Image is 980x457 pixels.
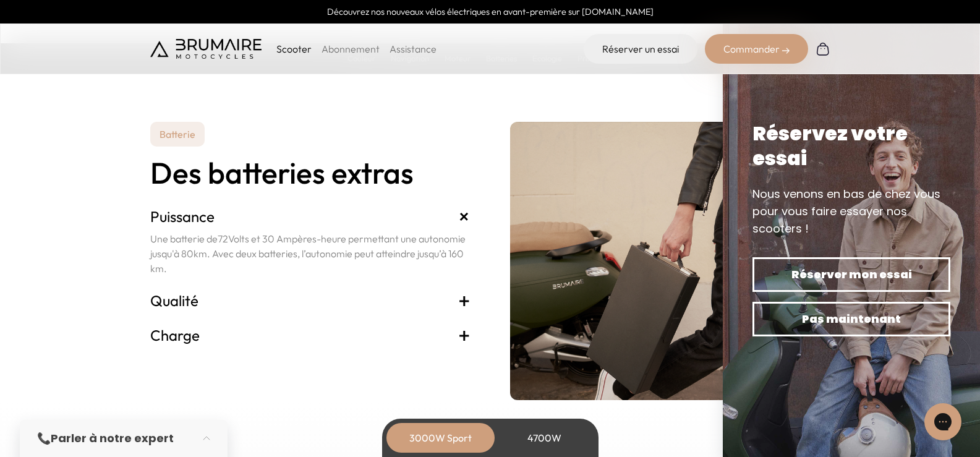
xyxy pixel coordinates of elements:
img: right-arrow-2.png [782,47,790,54]
p: Une batterie de Volts et 30 Ampères-heure permettant une autonomie jusqu'à 80km. Avec deux batter... [150,231,471,276]
a: Réserver un essai [584,34,697,64]
img: brumaire-batteries.png [510,122,830,400]
div: 4700W [495,423,594,453]
p: Scooter [276,41,312,56]
p: Batterie [150,122,205,147]
img: Brumaire Motocycles [150,39,262,59]
img: Panier [816,41,830,56]
h2: Des batteries extras [150,156,471,189]
span: + [458,325,471,345]
a: Assistance [390,43,437,55]
iframe: Gorgias live chat messenger [918,399,968,445]
div: Commander [705,34,808,64]
span: + [453,205,475,228]
div: 3000W Sport [391,423,490,453]
a: Abonnement [322,43,380,55]
h3: Qualité [150,291,471,310]
h3: Charge [150,325,471,345]
h3: Puissance [150,207,471,226]
span: 72 [218,233,228,245]
span: + [458,291,471,310]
